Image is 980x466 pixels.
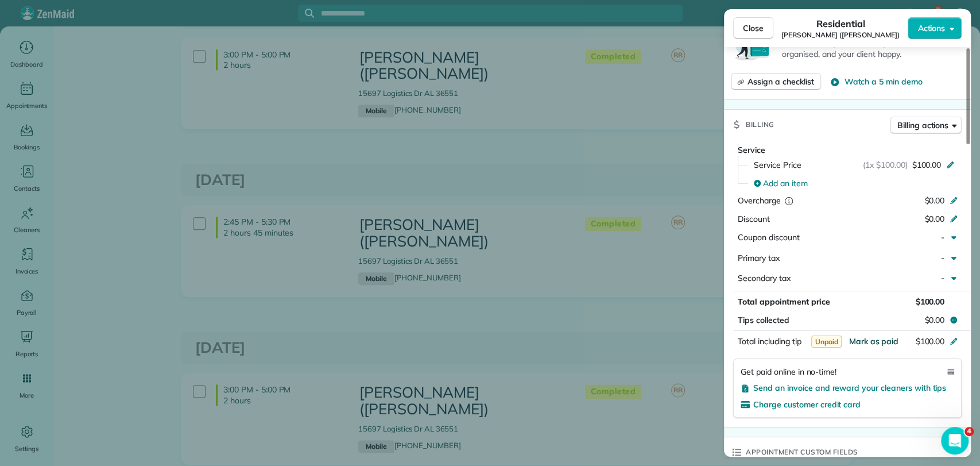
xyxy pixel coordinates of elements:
span: Discount [738,214,770,224]
button: Tips collected$0.00 [733,312,962,328]
span: - [941,232,944,242]
span: (1x $100.00) [863,159,908,171]
button: Service Price(1x $100.00)$100.00 [747,156,962,174]
span: Actions [917,22,945,34]
span: - [941,253,944,263]
span: $100.00 [915,336,944,346]
span: Close [743,22,764,34]
span: Billing actions [897,120,948,131]
span: $100.00 [912,159,941,171]
div: Overcharge [738,195,837,206]
span: Get paid online in no-time! [741,366,836,378]
span: Tips collected [738,314,789,326]
span: Appointment custom fields [746,446,858,458]
span: Assign a checklist [747,76,814,87]
button: Assign a checklist [731,73,821,90]
span: Total including tip [738,336,801,346]
span: Add an item [763,178,808,189]
span: $0.00 [924,195,944,206]
button: Mark as paid [849,336,898,347]
span: Secondary tax [738,273,791,283]
span: Unpaid [811,336,842,348]
button: Watch a 5 min demo [830,76,922,87]
span: Total appointment price [738,296,830,307]
span: Mark as paid [849,336,898,346]
span: 4 [964,427,974,436]
span: Service Price [754,159,801,171]
span: Primary tax [738,253,780,263]
span: Service [738,145,765,155]
span: Coupon discount [738,232,799,242]
span: $0.00 [924,214,944,224]
span: Charge customer credit card [753,399,861,410]
span: Billing [746,119,774,130]
iframe: Intercom live chat [941,427,969,455]
button: Close [733,17,773,39]
span: Watch a 5 min demo [844,76,922,87]
span: $0.00 [924,314,944,326]
span: Send an invoice and reward your cleaners with tips [753,383,946,393]
span: Residential [816,17,865,30]
span: $100.00 [915,296,944,307]
span: [PERSON_NAME] ([PERSON_NAME]) [781,30,900,40]
button: Add an item [747,174,962,192]
span: - [941,273,944,283]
